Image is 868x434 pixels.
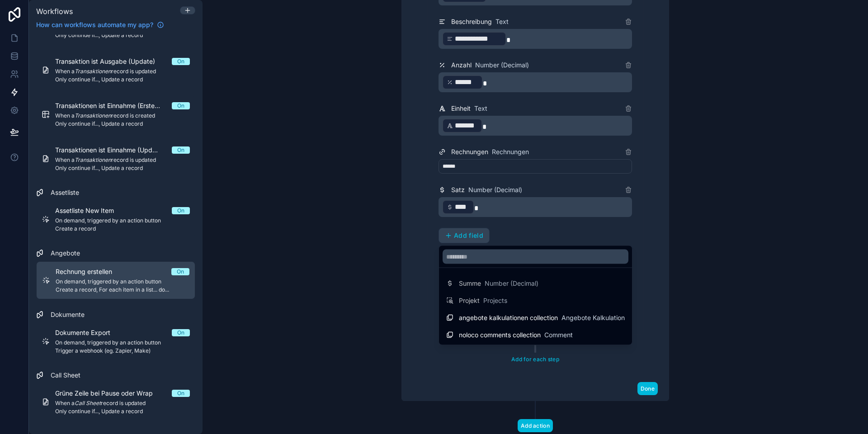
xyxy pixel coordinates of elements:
[459,330,541,340] span: noloco comments collection
[544,330,573,340] span: Comment
[459,279,481,288] span: Summe
[459,296,480,305] span: Projekt
[561,313,625,322] span: Angebote Kalkulation
[483,296,507,305] span: Projects
[485,279,538,288] span: Number (Decimal)
[459,313,558,322] span: angebote kalkulationen collection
